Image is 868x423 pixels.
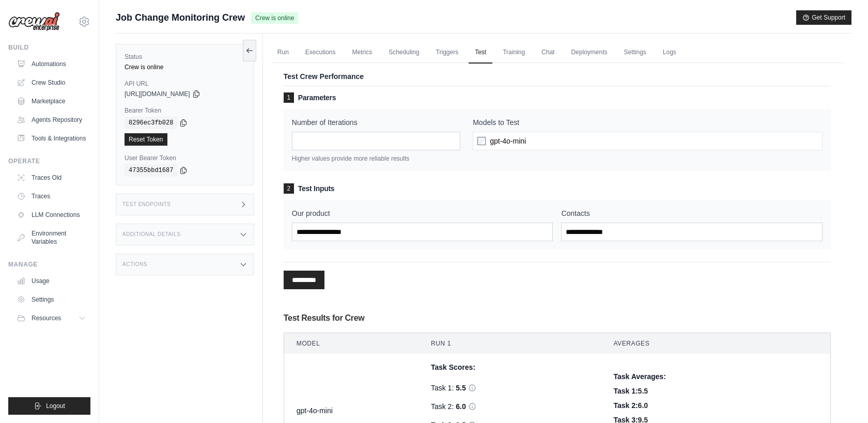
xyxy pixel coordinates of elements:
button: Get Support [796,10,851,25]
h3: Test Results for Crew [284,312,831,324]
th: Averages [601,333,830,354]
a: Deployments [565,42,613,64]
div: Operate [8,157,90,165]
a: Triggers [430,42,465,64]
a: Marketplace [12,93,90,109]
span: 6.0 [638,401,648,410]
span: [URL][DOMAIN_NAME] [125,90,190,98]
label: Contacts [561,208,823,218]
th: Model [284,333,419,354]
div: Task 2: [613,400,818,411]
h3: Test Endpoints [122,201,171,208]
p: Higher values provide more reliable results [292,154,460,163]
span: 5.5 [456,383,466,393]
label: Status [125,53,245,61]
span: 5.5 [638,387,648,395]
label: API URL [125,80,245,88]
span: Resources [32,314,61,322]
div: Task 1: [613,386,818,396]
h3: Parameters [284,92,831,103]
code: 8296ec3fb028 [125,117,177,129]
a: Settings [617,42,652,64]
code: 47355bbd1687 [125,164,177,177]
span: 2 [284,183,294,194]
a: Tools & Integrations [12,130,90,147]
a: Crew Studio [12,74,90,91]
img: Logo [8,12,60,32]
th: Run 1 [419,333,601,354]
a: Executions [299,42,342,64]
a: Environment Variables [12,225,90,250]
a: Settings [12,291,90,308]
iframe: Chat Widget [816,373,868,423]
div: Crew is online [125,63,245,71]
a: Traces Old [12,169,90,186]
a: Scheduling [382,42,425,64]
div: Task 1: [431,383,588,393]
a: LLM Connections [12,207,90,223]
span: gpt-4o-mini [490,136,526,146]
a: Reset Token [125,133,167,146]
a: Logs [657,42,683,64]
a: Traces [12,188,90,205]
div: Task 2: [431,401,588,412]
h3: Actions [122,261,147,268]
button: Logout [8,397,90,415]
span: Logout [46,402,65,410]
span: Crew is online [251,12,298,24]
span: Job Change Monitoring Crew [116,10,245,25]
a: Training [497,42,531,64]
a: Agents Repository [12,112,90,128]
h3: Additional Details [122,231,180,238]
span: Task Scores: [431,363,475,371]
div: Build [8,43,90,52]
label: Number of Iterations [292,117,460,128]
span: 6.0 [456,401,466,412]
a: Chat [535,42,561,64]
label: Our product [292,208,553,218]
a: Run [271,42,295,64]
a: Automations [12,56,90,72]
label: User Bearer Token [125,154,245,162]
div: Manage [8,260,90,269]
a: Test [469,42,492,64]
p: Test Crew Performance [284,71,831,82]
a: Metrics [346,42,379,64]
h3: Test Inputs [284,183,831,194]
label: Models to Test [473,117,823,128]
span: 1 [284,92,294,103]
span: Task Averages: [613,372,665,381]
label: Bearer Token [125,106,245,115]
a: Usage [12,273,90,289]
button: Resources [12,310,90,326]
